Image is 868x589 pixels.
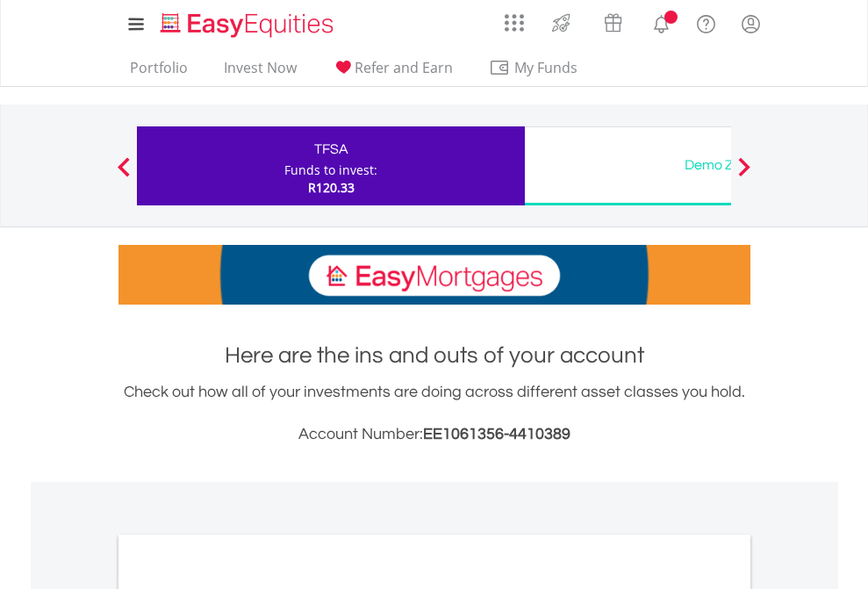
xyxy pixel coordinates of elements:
a: Notifications [639,4,684,40]
img: EasyEquities_Logo.png [157,11,341,40]
span: EE1061356-4410389 [423,426,570,442]
a: Refer and Earn [326,59,460,86]
div: Funds to invest: [284,162,377,179]
h3: Account Number: [118,422,750,447]
span: R120.33 [308,179,355,196]
a: Home page [154,4,341,40]
img: vouchers-v2.svg [599,9,628,37]
img: thrive-v2.svg [547,9,576,37]
a: AppsGrid [493,4,535,32]
a: Invest Now [217,59,304,86]
img: EasyMortage Promotion Banner [118,245,750,305]
button: Next [727,166,762,183]
img: grid-menu-icon.svg [505,13,524,32]
button: Previous [106,166,141,183]
div: TFSA [147,137,514,162]
a: Vouchers [587,4,639,37]
a: Portfolio [123,59,195,86]
span: Refer and Earn [355,58,453,77]
a: My Profile [728,4,773,43]
a: FAQ's and Support [684,4,728,40]
div: Check out how all of your investments are doing across different asset classes you hold. [118,380,750,447]
h1: Here are the ins and outs of your account [118,340,750,371]
span: My Funds [489,56,604,79]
